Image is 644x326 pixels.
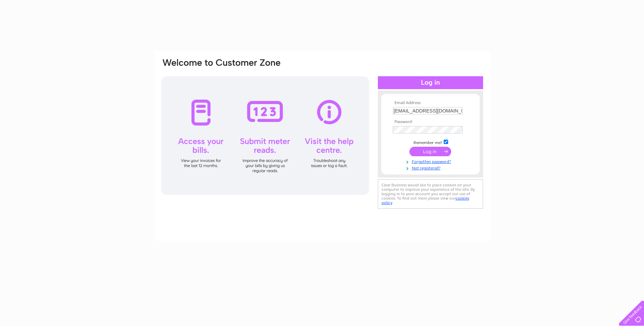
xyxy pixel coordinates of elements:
[391,139,470,145] td: Remember me?
[391,120,470,124] th: Password:
[393,158,470,164] a: Forgotten password?
[391,101,470,105] th: Email Address:
[409,147,451,156] input: Submit
[382,196,469,205] a: cookies policy
[393,164,470,171] a: Not registered?
[378,179,483,209] div: Clear Business would like to place cookies on your computer to improve your experience of the sit...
